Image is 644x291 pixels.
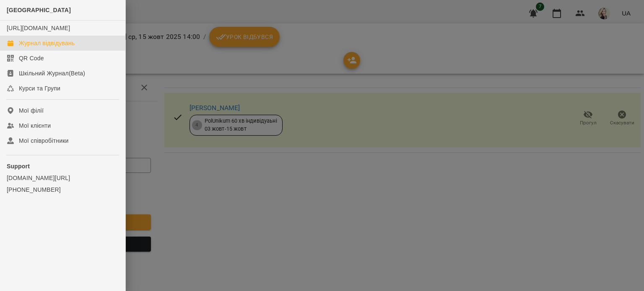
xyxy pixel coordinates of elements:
[7,185,119,194] a: [PHONE_NUMBER]
[19,69,85,77] div: Шкільний Журнал(Beta)
[19,39,75,47] div: Журнал відвідувань
[7,7,71,13] span: [GEOGRAPHIC_DATA]
[19,106,44,115] div: Мої філії
[19,54,44,62] div: QR Code
[7,25,70,31] a: [URL][DOMAIN_NAME]
[19,121,51,130] div: Мої клієнти
[19,136,69,145] div: Мої співробітники
[7,174,119,182] a: [DOMAIN_NAME][URL]
[7,162,119,170] p: Support
[19,84,60,93] div: Курси та Групи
